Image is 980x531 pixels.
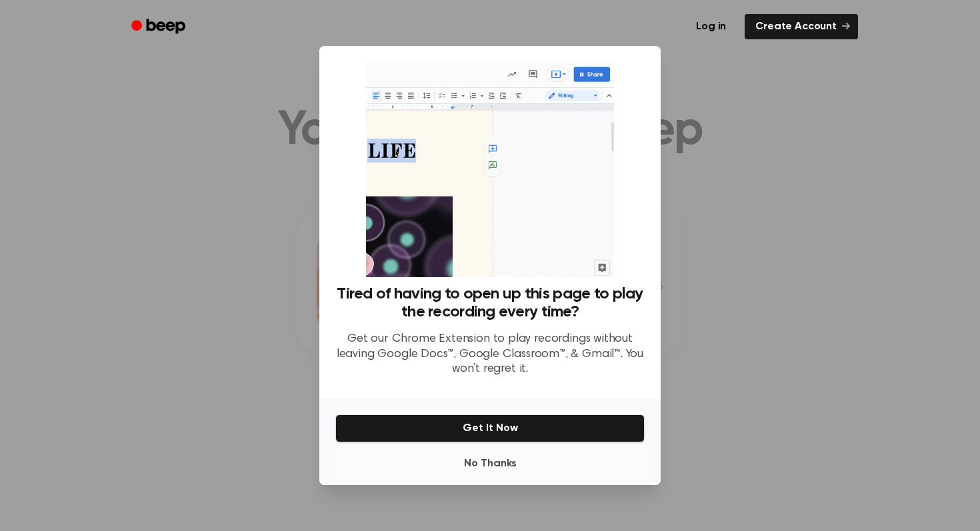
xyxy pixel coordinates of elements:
img: Beep extension in action [366,62,613,277]
a: Create Account [745,14,858,39]
button: No Thanks [335,450,645,477]
h3: Tired of having to open up this page to play the recording every time? [335,285,645,321]
a: Beep [122,14,197,40]
p: Get our Chrome Extension to play recordings without leaving Google Docs™, Google Classroom™, & Gm... [335,332,645,377]
button: Get It Now [335,414,645,442]
a: Log in [685,14,737,39]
